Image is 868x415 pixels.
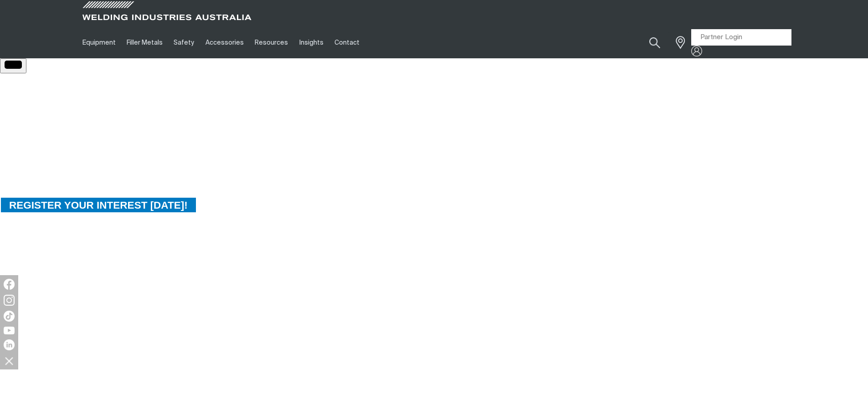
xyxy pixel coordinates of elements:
a: Equipment [77,27,121,58]
img: Facebook [4,279,15,290]
a: Insights [293,27,329,58]
a: Accessories [200,27,249,58]
img: Instagram [4,295,15,306]
a: Partner Login [691,29,791,46]
a: Contact [329,27,365,58]
a: Resources [249,27,293,58]
img: YouTube [4,327,15,334]
img: TikTok [4,311,15,322]
a: Filler Metals [121,27,168,58]
button: Search products [639,32,670,53]
input: Product name or item number... [627,32,670,53]
img: LinkedIn [4,339,15,350]
span: REGISTER YOUR INTEREST [DATE]! [1,197,196,213]
a: Safety [168,27,200,58]
img: hide socials [1,353,17,369]
nav: Main [77,27,613,58]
